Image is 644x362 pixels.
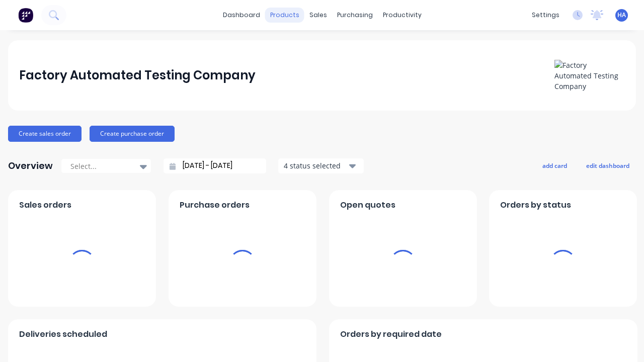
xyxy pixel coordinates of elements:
img: Factory [18,8,33,23]
button: 4 status selected [278,158,364,173]
button: Create purchase order [90,126,175,142]
div: Overview [8,156,53,176]
button: add card [536,159,574,172]
div: productivity [378,8,427,23]
span: Orders by status [500,199,571,211]
button: edit dashboard [580,159,636,172]
div: settings [527,8,565,23]
img: Factory Automated Testing Company [554,60,625,92]
div: products [265,8,304,23]
div: sales [304,8,332,23]
button: Create sales order [8,126,82,142]
a: dashboard [218,8,265,23]
div: purchasing [332,8,378,23]
div: 4 status selected [284,160,347,171]
div: Factory Automated Testing Company [19,65,256,85]
span: Purchase orders [180,199,250,211]
span: Open quotes [340,199,395,211]
span: Orders by required date [340,328,442,340]
span: Sales orders [19,199,71,211]
span: Deliveries scheduled [19,328,107,340]
span: HA [617,11,626,20]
